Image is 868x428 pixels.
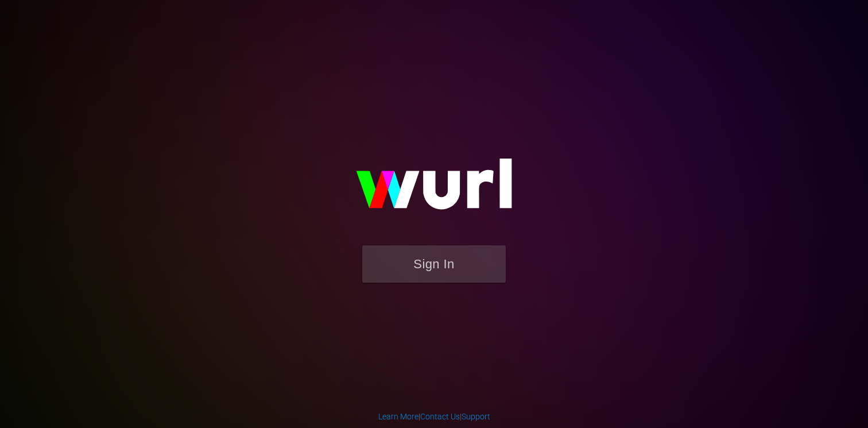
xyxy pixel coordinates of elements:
[420,412,460,421] a: Contact Us
[362,245,506,283] button: Sign In
[462,412,490,421] a: Support
[319,134,549,245] img: wurl-logo-on-black-223613ac3d8ba8fe6dc639794a292ebdb59501304c7dfd60c99c58986ef67473.svg
[378,411,490,422] div: | |
[378,412,418,421] a: Learn More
